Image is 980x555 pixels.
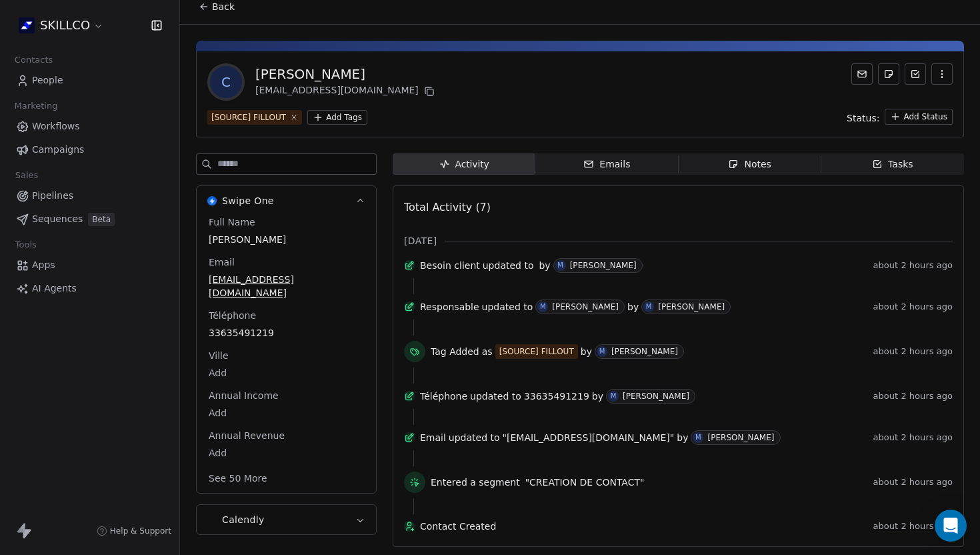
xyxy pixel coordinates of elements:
span: Full Name [206,215,258,229]
div: M [611,391,617,402]
span: Contact Created [420,520,868,533]
span: Email [206,255,237,269]
span: Ville [206,349,231,362]
span: [PERSON_NAME] [209,233,364,246]
button: Swipe OneSwipe One [197,186,376,215]
a: Apps [11,254,169,276]
div: [PERSON_NAME] [658,302,725,312]
div: Tasks [872,157,913,171]
img: Swipe One [207,196,217,205]
span: Responsable [420,300,479,314]
div: M [695,432,701,443]
img: Calendly [207,515,217,524]
a: Help & Support [97,526,171,536]
div: Swipe OneSwipe One [197,215,376,493]
span: AI Agents [32,282,77,296]
div: [PERSON_NAME] [611,347,678,356]
span: updated to [483,259,534,272]
a: People [11,69,169,91]
span: SKILLCO [40,17,90,34]
span: about 2 hours ago [873,260,953,271]
div: [PERSON_NAME] [552,302,619,312]
span: by [677,431,688,444]
div: [PERSON_NAME] [707,433,774,442]
span: Marketing [9,96,63,116]
button: SKILLCO [16,14,107,37]
span: Add [209,406,364,420]
a: SequencesBeta [11,208,169,230]
span: Tag Added [431,345,479,358]
span: about 2 hours ago [873,346,953,357]
span: "[EMAIL_ADDRESS][DOMAIN_NAME]" [503,431,675,444]
span: about 2 hours ago [873,432,953,443]
span: Tools [9,235,42,255]
span: Email [420,431,446,444]
span: Apps [32,258,55,272]
button: See 50 More [201,466,275,490]
span: Workflows [32,119,80,133]
div: M [599,346,605,357]
span: Swipe One [222,194,274,207]
span: Help & Support [110,526,171,536]
span: Beta [88,213,115,226]
span: by [581,345,592,358]
button: Add Status [885,109,953,125]
div: M [540,302,546,312]
a: AI Agents [11,277,169,300]
span: Entered a segment [431,476,520,489]
span: Total Activity (7) [404,201,491,213]
span: by [539,259,550,272]
span: about 2 hours ago [873,391,953,402]
span: by [627,300,639,314]
span: about 2 hours ago [873,477,953,488]
span: People [32,73,63,87]
div: [EMAIL_ADDRESS][DOMAIN_NAME] [255,83,437,99]
div: [PERSON_NAME] [570,261,637,270]
span: Add [209,366,364,380]
div: M [646,302,652,312]
div: Emails [583,157,630,171]
span: 33635491219 [524,390,589,403]
span: 33635491219 [209,326,364,340]
span: C [210,66,242,98]
button: Add Tags [307,110,367,125]
span: Téléphone [420,390,467,403]
span: [DATE] [404,234,437,247]
a: Campaigns [11,139,169,161]
span: about 2 hours ago [873,302,953,312]
a: Pipelines [11,185,169,207]
span: Contacts [9,50,59,70]
div: [SOURCE] FILLOUT [211,111,286,123]
span: Calendly [222,513,265,526]
div: Notes [728,157,771,171]
div: [PERSON_NAME] [255,65,437,83]
button: CalendlyCalendly [197,505,376,534]
span: [EMAIL_ADDRESS][DOMAIN_NAME] [209,273,364,300]
span: "CREATION DE CONTACT" [525,476,645,489]
span: updated to [482,300,533,314]
span: about 2 hours ago [873,521,953,532]
div: M [557,260,563,271]
span: updated to [449,431,500,444]
span: Sales [9,165,44,185]
span: updated to [470,390,521,403]
a: Workflows [11,115,169,137]
span: by [592,390,603,403]
span: Sequences [32,212,83,226]
span: Annual Revenue [206,429,287,442]
div: [SOURCE] FILLOUT [499,346,574,358]
span: Campaigns [32,143,84,157]
img: Skillco%20logo%20icon%20(2).png [19,17,35,33]
span: Besoin client [420,259,480,272]
span: as [482,345,493,358]
span: Add [209,446,364,460]
div: [PERSON_NAME] [623,392,689,401]
span: Téléphone [206,309,259,322]
span: Status: [847,111,879,125]
span: Annual Income [206,389,281,402]
span: Pipelines [32,189,73,203]
div: Open Intercom Messenger [935,510,967,542]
